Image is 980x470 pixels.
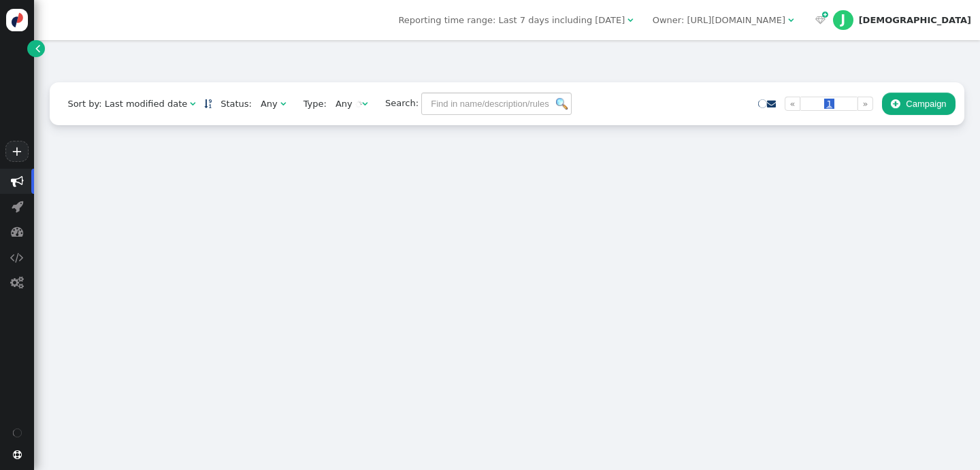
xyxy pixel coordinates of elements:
a: » [857,97,873,112]
span:  [35,41,40,55]
a:  [204,99,212,109]
span:  [627,16,633,24]
span:  [788,16,794,24]
span:  [11,225,24,238]
img: loading.gif [355,101,362,107]
span:  [10,276,24,289]
span: Reporting time range: Last 7 days including [DATE] [398,15,625,25]
div: [DEMOGRAPHIC_DATA] [859,15,971,26]
span:  [891,99,900,109]
a: « [785,97,800,112]
div: Sort by: Last modified date [67,97,187,111]
span:  [362,99,367,108]
div: J [833,10,853,31]
button: Campaign [882,93,955,116]
img: icon_search.png [556,98,568,110]
span:  [280,99,286,108]
span: Sorted in descending order [204,99,212,108]
div: Owner: [URL][DOMAIN_NAME] [653,14,785,27]
span:  [12,200,23,213]
span: 1 [824,99,834,109]
span:  [815,16,826,24]
span:  [190,99,195,108]
div: Any [261,97,278,111]
span:  [13,450,22,459]
span:  [10,251,24,264]
a: + [5,141,29,162]
a:   [813,14,829,27]
span:  [11,175,24,188]
img: logo-icon.svg [6,9,29,31]
div: Any [336,97,353,111]
a:  [27,40,44,57]
a:  [767,99,776,109]
input: Find in name/description/rules [421,93,572,116]
span: Search: [376,98,419,108]
span:  [767,99,776,108]
span: Type: [295,97,327,111]
span:  [822,10,828,20]
span: Status: [212,97,252,111]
